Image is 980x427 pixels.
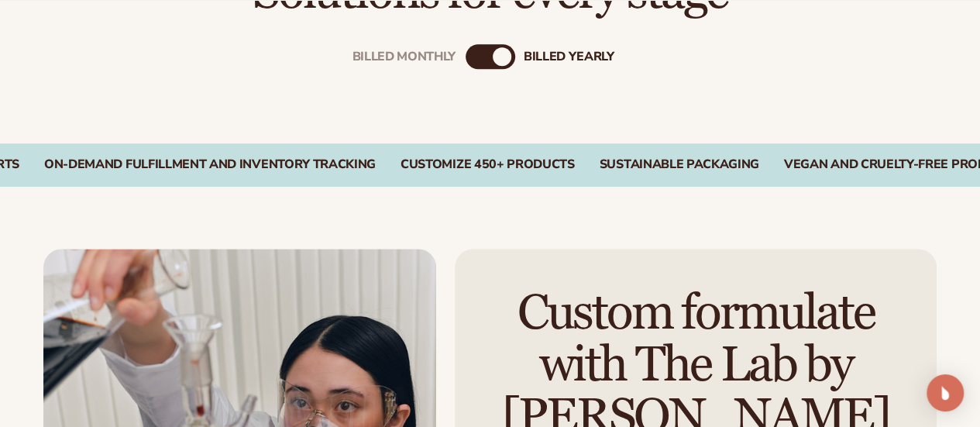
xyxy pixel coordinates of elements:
div: CUSTOMIZE 450+ PRODUCTS [401,157,575,172]
div: SUSTAINABLE PACKAGING [600,157,759,172]
div: On-Demand Fulfillment and Inventory Tracking [44,157,376,172]
div: Billed Monthly [352,49,456,64]
div: Open Intercom Messenger [927,374,964,412]
div: billed Yearly [524,49,614,64]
